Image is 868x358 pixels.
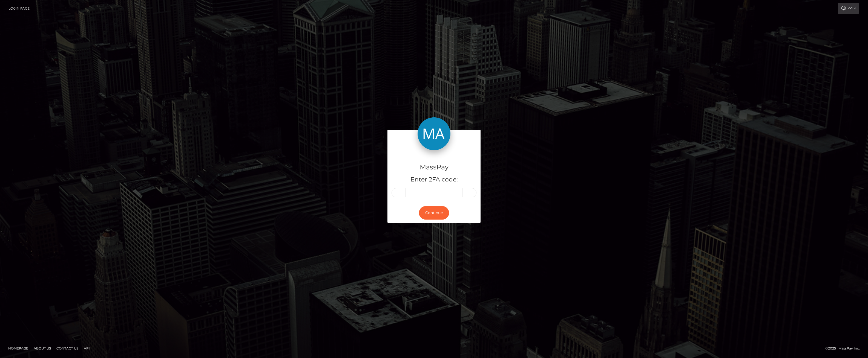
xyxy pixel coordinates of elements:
div: © 2025 , MassPay Inc. [825,345,864,351]
a: About Us [31,344,53,353]
a: Login [838,3,859,14]
h5: Enter 2FA code: [392,175,476,184]
a: Login Page [8,3,30,14]
h4: MassPay [392,163,476,172]
button: Continue [419,206,449,220]
img: MassPay [418,117,450,150]
a: Homepage [6,344,30,353]
a: API [82,344,92,353]
a: Contact Us [54,344,81,353]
